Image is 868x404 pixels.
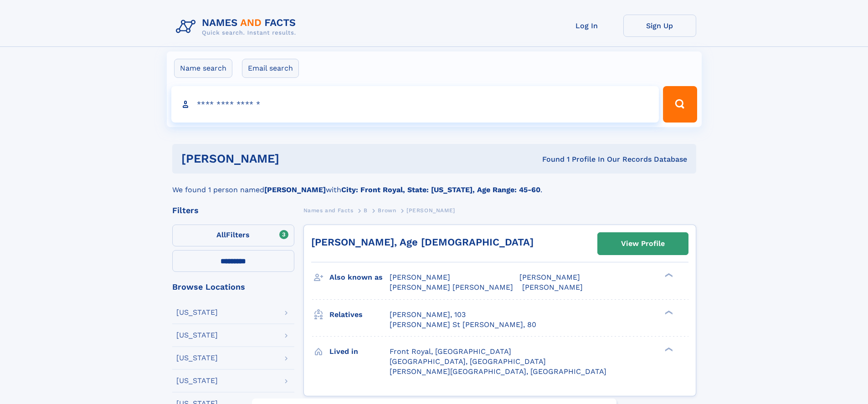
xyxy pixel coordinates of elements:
span: All [216,230,226,239]
a: Names and Facts [303,205,354,216]
span: [PERSON_NAME] [522,283,583,291]
b: [PERSON_NAME] [264,185,326,194]
a: [PERSON_NAME] St [PERSON_NAME], 80 [390,320,536,330]
img: Logo Names and Facts [172,15,303,39]
span: Front Royal, [GEOGRAPHIC_DATA] [390,347,511,356]
span: [GEOGRAPHIC_DATA], [GEOGRAPHIC_DATA] [390,357,546,366]
span: [PERSON_NAME] [519,273,580,281]
button: Search Button [663,86,697,123]
div: View Profile [621,233,665,254]
a: Brown [378,205,396,216]
a: [PERSON_NAME], Age [DEMOGRAPHIC_DATA] [311,236,534,248]
h3: Lived in [329,344,390,359]
a: Sign Up [623,15,696,37]
div: [US_STATE] [176,309,218,316]
b: City: Front Royal, State: [US_STATE], Age Range: 45-60 [341,185,540,194]
div: Filters [172,206,294,215]
h1: [PERSON_NAME] [181,153,411,164]
a: B [364,205,368,216]
span: [PERSON_NAME] [390,273,450,281]
span: B [364,207,368,214]
a: View Profile [598,233,688,255]
a: [PERSON_NAME], 103 [390,310,466,320]
span: [PERSON_NAME] [PERSON_NAME] [390,283,513,291]
span: Brown [378,207,396,214]
label: Filters [172,225,294,246]
div: Found 1 Profile In Our Records Database [411,154,687,164]
h3: Relatives [329,307,390,322]
div: [US_STATE] [176,354,218,362]
div: [US_STATE] [176,377,218,384]
a: Log In [550,15,623,37]
div: ❯ [663,346,673,352]
div: [US_STATE] [176,332,218,339]
div: We found 1 person named with . [172,174,696,195]
div: Browse Locations [172,283,294,291]
span: [PERSON_NAME][GEOGRAPHIC_DATA], [GEOGRAPHIC_DATA] [390,367,606,376]
label: Name search [174,59,232,78]
span: [PERSON_NAME] [406,207,455,214]
h3: Also known as [329,270,390,285]
div: ❯ [663,272,673,278]
label: Email search [242,59,299,78]
input: search input [171,86,659,123]
div: ❯ [663,309,673,315]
